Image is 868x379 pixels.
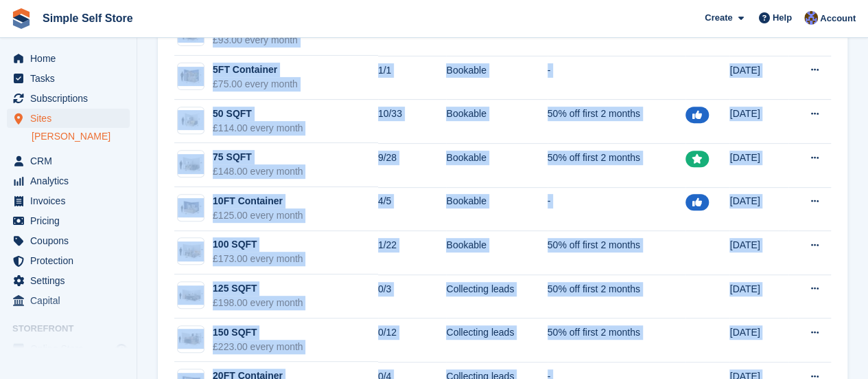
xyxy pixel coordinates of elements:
[773,11,792,25] span: Help
[213,121,303,136] div: £114.00 every month
[11,8,32,29] img: stora-icon-8386f47178a22dfd0bd8f6a31ec36ba5ce8667c1dd55bd0f319d3a0aa187defe.svg
[213,107,303,121] div: 50 SQFT
[113,340,130,357] a: Preview store
[7,49,130,68] a: menu
[548,318,685,362] td: 50% off first 2 months
[7,109,130,128] a: menu
[446,187,547,231] td: Bookable
[213,33,298,47] div: £93.00 every month
[178,110,204,130] img: 50-sqft-unit%20(1).jpg
[7,291,130,310] a: menu
[378,100,447,144] td: 10/33
[30,109,113,128] span: Sites
[32,130,130,143] a: [PERSON_NAME]
[7,271,130,290] a: menu
[30,89,113,108] span: Subscriptions
[37,7,139,30] a: Simple Self Store
[378,231,447,275] td: 1/22
[548,143,685,187] td: 50% off first 2 months
[7,231,130,250] a: menu
[7,191,130,210] a: menu
[548,100,685,144] td: 50% off first 2 months
[729,56,788,100] td: [DATE]
[548,274,685,318] td: 50% off first 2 months
[378,143,447,187] td: 9/28
[446,143,547,187] td: Bookable
[820,12,856,25] span: Account
[378,274,447,318] td: 0/3
[30,339,113,358] span: Online Store
[7,151,130,171] a: menu
[30,49,113,68] span: Home
[548,187,685,231] td: -
[213,77,298,91] div: £75.00 every month
[7,339,130,358] a: menu
[729,231,788,275] td: [DATE]
[7,171,130,191] a: menu
[729,274,788,318] td: [DATE]
[213,208,303,223] div: £125.00 every month
[178,285,204,305] img: 125-sqft-unit%20(1).jpg
[378,318,447,362] td: 0/12
[7,251,130,270] a: menu
[178,241,204,261] img: 100-sqft-unit%20(1).jpg
[30,291,113,310] span: Capital
[729,318,788,362] td: [DATE]
[213,296,303,310] div: £198.00 every month
[729,100,788,144] td: [DATE]
[446,274,547,318] td: Collecting leads
[178,67,204,87] img: 5%20sq%20ft%20container.jpg
[30,191,113,210] span: Invoices
[178,329,204,349] img: 150-sqft-unit%20(1).jpg
[7,69,130,88] a: menu
[7,89,130,108] a: menu
[213,340,303,354] div: £223.00 every month
[446,231,547,275] td: Bookable
[12,322,137,336] span: Storefront
[213,237,303,252] div: 100 SQFT
[548,56,685,100] td: -
[178,198,204,218] img: 10-ft-container.jpg
[178,154,204,174] img: 75-sqft-unit%20(1).jpg
[213,194,303,208] div: 10FT Container
[446,100,547,144] td: Bookable
[729,143,788,187] td: [DATE]
[30,211,113,230] span: Pricing
[446,56,547,100] td: Bookable
[30,151,113,171] span: CRM
[213,63,298,77] div: 5FT Container
[213,164,303,179] div: £148.00 every month
[213,281,303,296] div: 125 SQFT
[30,69,113,88] span: Tasks
[378,56,447,100] td: 1/1
[804,11,818,25] img: Sharon Hughes
[213,325,303,340] div: 150 SQFT
[446,318,547,362] td: Collecting leads
[7,211,130,230] a: menu
[30,251,113,270] span: Protection
[548,231,685,275] td: 50% off first 2 months
[30,231,113,250] span: Coupons
[729,187,788,231] td: [DATE]
[378,187,447,231] td: 4/5
[30,171,113,191] span: Analytics
[30,271,113,290] span: Settings
[213,150,303,164] div: 75 SQFT
[705,11,732,25] span: Create
[213,252,303,266] div: £173.00 every month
